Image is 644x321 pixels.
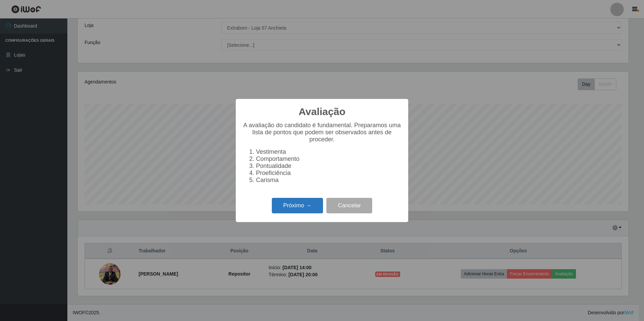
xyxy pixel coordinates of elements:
[256,148,401,155] li: Vestimenta
[256,170,401,177] li: Proeficiência
[326,198,372,214] button: Cancelar
[299,106,346,118] h2: Avaliação
[272,198,323,214] button: Próximo →
[256,155,401,163] li: Comportamento
[256,177,401,184] li: Carisma
[243,122,401,143] p: A avaliação do candidato é fundamental. Preparamos uma lista de pontos que podem ser observados a...
[256,163,401,170] li: Pontualidade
